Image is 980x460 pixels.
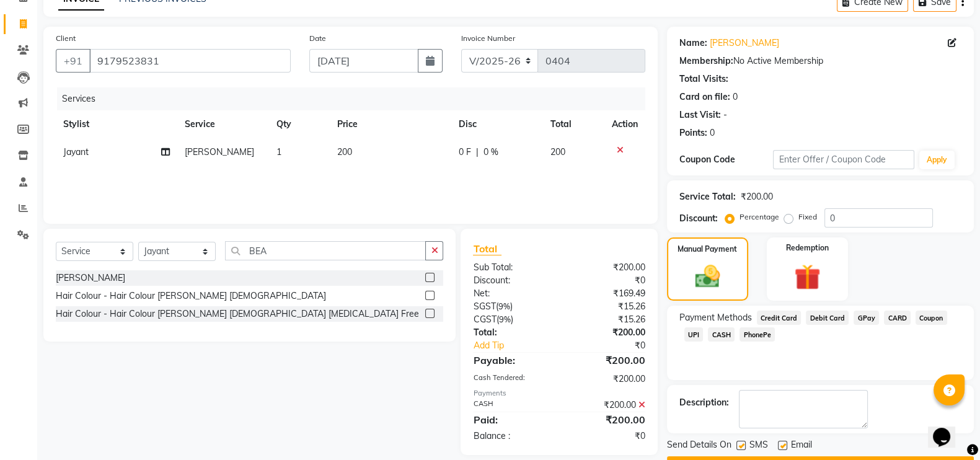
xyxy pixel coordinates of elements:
[56,33,76,44] label: Client
[464,373,559,386] div: Cash Tendered:
[464,339,575,352] a: Add Tip
[679,91,730,104] div: Card on file:
[57,87,655,110] div: Services
[710,37,779,50] a: [PERSON_NAME]
[559,300,655,313] div: ₹15.26
[854,311,879,325] span: GPay
[739,211,779,223] label: Percentage
[56,290,326,303] div: Hair Colour - Hair Colour [PERSON_NAME] [DEMOGRAPHIC_DATA]
[177,110,269,138] th: Service
[884,311,911,325] span: CARD
[739,327,775,342] span: PhonePe
[56,110,177,138] th: Stylist
[276,146,281,157] span: 1
[678,244,737,255] label: Manual Payment
[473,388,645,399] div: Payments
[464,274,559,287] div: Discount:
[89,49,291,73] input: Search by Name/Mobile/Email/Code
[749,438,768,454] span: SMS
[723,108,727,122] div: -
[679,108,721,122] div: Last Visit:
[476,146,479,159] span: |
[464,412,559,427] div: Paid:
[461,33,515,44] label: Invoice Number
[559,412,655,427] div: ₹200.00
[798,211,817,223] label: Fixed
[464,353,559,368] div: Payable:
[185,146,254,157] span: [PERSON_NAME]
[464,261,559,274] div: Sub Total:
[679,73,728,86] div: Total Visits:
[63,146,89,157] span: Jayant
[679,311,752,324] span: Payment Methods
[225,241,426,260] input: Search or Scan
[473,314,496,325] span: CGST
[483,146,498,159] span: 0 %
[559,353,655,368] div: ₹200.00
[679,396,729,409] div: Description:
[498,301,510,311] span: 9%
[459,146,471,159] span: 0 F
[773,150,914,169] input: Enter Offer / Coupon Code
[928,410,968,448] iframe: chat widget
[473,242,501,255] span: Total
[464,313,559,326] div: ( )
[269,110,330,138] th: Qty
[550,146,565,157] span: 200
[741,190,773,203] div: ₹200.00
[679,212,718,225] div: Discount:
[559,313,655,326] div: ₹15.26
[559,274,655,287] div: ₹0
[679,190,736,203] div: Service Total:
[464,430,559,443] div: Balance :
[710,126,715,139] div: 0
[786,242,829,254] label: Redemption
[451,110,543,138] th: Disc
[559,261,655,274] div: ₹200.00
[559,287,655,300] div: ₹169.49
[919,151,955,169] button: Apply
[56,307,419,321] div: Hair Colour - Hair Colour [PERSON_NAME] [DEMOGRAPHIC_DATA] [MEDICAL_DATA] Free
[786,261,828,293] img: _gift.svg
[679,55,733,68] div: Membership:
[56,272,125,285] div: [PERSON_NAME]
[575,339,655,352] div: ₹0
[806,311,849,325] span: Debit Card
[791,438,812,454] span: Email
[679,126,707,139] div: Points:
[733,91,738,104] div: 0
[473,301,495,312] span: SGST
[708,327,735,342] span: CASH
[464,300,559,313] div: ( )
[559,326,655,339] div: ₹200.00
[559,373,655,386] div: ₹200.00
[559,399,655,412] div: ₹200.00
[330,110,451,138] th: Price
[679,37,707,50] div: Name:
[337,146,352,157] span: 200
[464,287,559,300] div: Net:
[498,314,510,324] span: 9%
[543,110,604,138] th: Total
[56,49,90,73] button: +91
[679,153,774,166] div: Coupon Code
[916,311,947,325] span: Coupon
[667,438,731,454] span: Send Details On
[559,430,655,443] div: ₹0
[679,55,961,68] div: No Active Membership
[604,110,645,138] th: Action
[684,327,704,342] span: UPI
[309,33,326,44] label: Date
[687,262,728,291] img: _cash.svg
[464,399,559,412] div: CASH
[464,326,559,339] div: Total:
[757,311,801,325] span: Credit Card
